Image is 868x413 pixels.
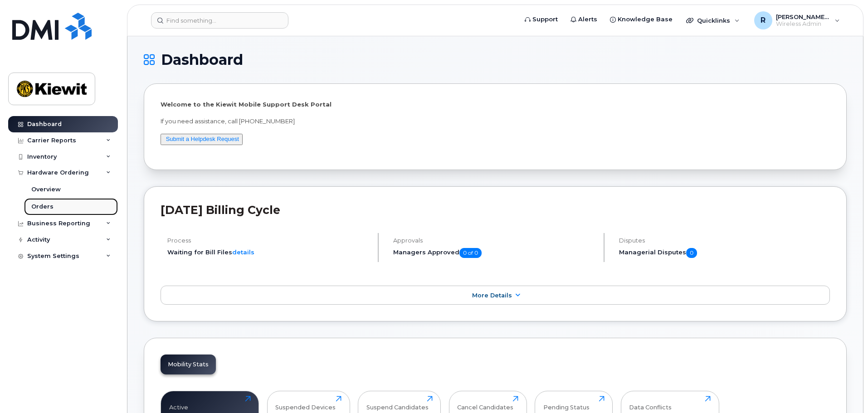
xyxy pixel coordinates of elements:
h4: Process [167,237,370,244]
div: Suspend Candidates [366,396,429,411]
a: Submit a Helpdesk Request [166,136,239,142]
div: Data Conflicts [629,396,672,411]
h5: Managers Approved [393,248,596,258]
iframe: Messenger Launcher [829,374,861,406]
li: Waiting for Bill Files [167,248,370,257]
span: Dashboard [161,53,243,67]
span: More Details [472,292,512,299]
h4: Disputes [619,237,830,244]
h5: Managerial Disputes [619,248,830,258]
button: Submit a Helpdesk Request [161,134,243,145]
div: Pending Status [543,396,590,411]
span: 0 of 0 [459,248,482,258]
div: Suspended Devices [275,396,336,411]
h2: [DATE] Billing Cycle [161,203,830,217]
div: Cancel Candidates [457,396,513,411]
p: If you need assistance, call [PHONE_NUMBER] [161,117,830,126]
p: Welcome to the Kiewit Mobile Support Desk Portal [161,100,830,109]
a: details [232,248,254,256]
span: 0 [686,248,697,258]
div: Active [169,396,188,411]
h4: Approvals [393,237,596,244]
